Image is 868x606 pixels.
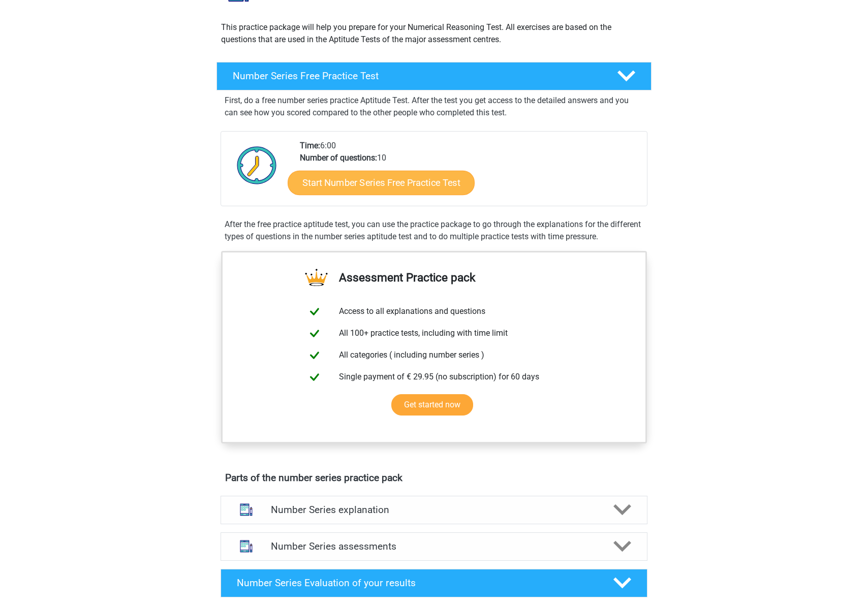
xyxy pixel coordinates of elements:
p: First, do a free number series practice Aptitude Test. After the test you get access to the detai... [225,94,643,119]
a: Start Number Series Free Practice Test [288,170,475,195]
a: Get started now [391,394,473,416]
a: assessments Number Series assessments [216,532,652,561]
h4: Number Series Free Practice Test [233,70,601,82]
h4: Parts of the number series practice pack [225,472,643,484]
p: This practice package will help you prepare for your Numerical Reasoning Test. All exercises are ... [221,21,647,46]
a: explanations Number Series explanation [216,496,652,524]
a: Number Series Free Practice Test [212,62,656,90]
b: Number of questions: [300,153,377,163]
img: number series assessments [233,533,259,559]
a: Number Series Evaluation of your results [216,569,652,597]
h4: Number Series explanation [271,504,597,516]
img: number series explanations [233,497,259,523]
h4: Number Series Evaluation of your results [237,577,597,589]
div: After the free practice aptitude test, you can use the practice package to go through the explana... [221,218,647,243]
b: Time: [300,141,320,150]
img: Clock [231,140,283,190]
h4: Number Series assessments [271,540,597,552]
div: 6:00 10 [292,140,646,206]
